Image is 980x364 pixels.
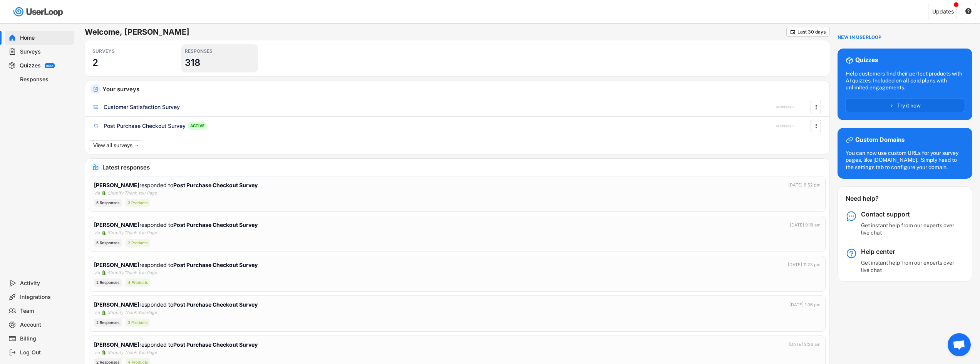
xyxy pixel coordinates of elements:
div: Help customers find their perfect products with AI quizzes. Included on all paid plans with unlim... [846,70,964,91]
div: Shopify Thank You Page [107,349,157,356]
div: Customer Satisfaction Survey [104,103,180,111]
img: userloop-logo-01.svg [12,4,66,20]
div: Integrations [20,294,71,301]
div: Team [20,307,71,315]
strong: [PERSON_NAME] [94,221,139,228]
div: Custom Domains [855,136,905,144]
div: [DATE] 6:52 pm [788,182,821,188]
div: Post Purchase Checkout Survey [104,122,186,130]
div: responded to [94,221,259,229]
div: You can now use custom URLs for your survey pages, like [DOMAIN_NAME]. Simply head to the setting... [846,149,964,171]
div: Responses [20,76,71,83]
img: 1156660_ecommerce_logo_shopify_icon%20%281%29.png [101,231,106,235]
text:  [815,103,817,111]
strong: Post Purchase Checkout Survey [173,301,258,308]
div: responded to [94,181,259,189]
div: SURVEYS [92,48,162,54]
div: via [94,349,100,356]
div: Last 30 days [797,30,826,34]
div: Quizzes [20,62,41,69]
div: Get instant help from our experts over live chat [861,259,957,273]
div: 2 Products [126,239,150,247]
div: 5 Responses [94,199,122,207]
div: Home [20,34,71,42]
div: Your surveys [102,86,824,92]
div: 3 Products [126,319,150,327]
div: Surveys [20,48,71,55]
strong: Post Purchase Checkout Survey [173,182,258,188]
h6: Welcome, [PERSON_NAME] [85,27,786,37]
div: Get instant help from our experts over live chat [861,222,957,236]
div: Updates [932,9,954,14]
text:  [815,122,817,130]
h3: 318 [185,57,200,69]
button:  [965,8,972,15]
div: 2 Responses [94,278,122,287]
div: Need help? [846,195,899,203]
div: via [94,309,100,316]
div: Shopify Thank You Page [107,270,157,276]
div: Quizzes [855,56,878,64]
button: Try it now [846,99,964,112]
div: 4 Products [126,278,150,287]
button:  [790,29,796,35]
div: Account [20,321,71,329]
div: 5 Responses [94,239,122,247]
div: responded to [94,300,259,309]
button:  [812,101,820,113]
div: Shopify Thank You Page [107,230,157,236]
img: 1156660_ecommerce_logo_shopify_icon%20%281%29.png [101,350,106,355]
div: via [94,270,100,276]
div: Billing [20,335,71,342]
div: Open chat [948,333,971,356]
img: 1156660_ecommerce_logo_shopify_icon%20%281%29.png [101,191,106,195]
img: IncomingMajor.svg [93,164,99,170]
img: 1156660_ecommerce_logo_shopify_icon%20%281%29.png [101,270,106,275]
span: Try it now [897,103,921,108]
div: [DATE] 11:23 pm [788,262,821,268]
button:  [812,120,820,132]
strong: Post Purchase Checkout Survey [173,341,258,348]
div: via [94,230,100,236]
div: responded to [94,261,259,269]
div: BETA [46,64,53,67]
div: [DATE] 1:06 pm [789,302,821,308]
text:  [791,29,795,35]
div: ACTIVE [188,122,207,130]
div: Latest responses [102,164,824,170]
div: Shopify Thank You Page [107,309,157,316]
div: 2 Responses [94,319,122,327]
text:  [965,8,972,15]
div: Shopify Thank You Page [107,190,157,196]
strong: [PERSON_NAME] [94,262,139,268]
div: RESPONSES [185,48,254,54]
strong: [PERSON_NAME] [94,301,139,308]
strong: Post Purchase Checkout Survey [173,221,258,228]
img: 1156660_ecommerce_logo_shopify_icon%20%281%29.png [101,310,106,315]
strong: [PERSON_NAME] [94,182,139,188]
strong: [PERSON_NAME] [94,341,139,348]
div: via [94,190,100,196]
div: NEW IN USERLOOP [838,35,881,41]
button: View all surveys → [89,140,143,150]
h3: 2 [92,57,98,69]
div: responded to [94,341,259,349]
div: [DATE] 9:18 am [790,222,821,228]
div: 3 Products [126,199,150,207]
div: Contact support [861,210,957,218]
strong: Post Purchase Checkout Survey [173,262,258,268]
div: RESPONSES [776,124,794,128]
div: Log Out [20,349,71,356]
div: RESPONSES [776,105,794,109]
div: Help center [861,248,957,256]
div: [DATE] 2:26 am [789,341,821,348]
div: Activity [20,280,71,287]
